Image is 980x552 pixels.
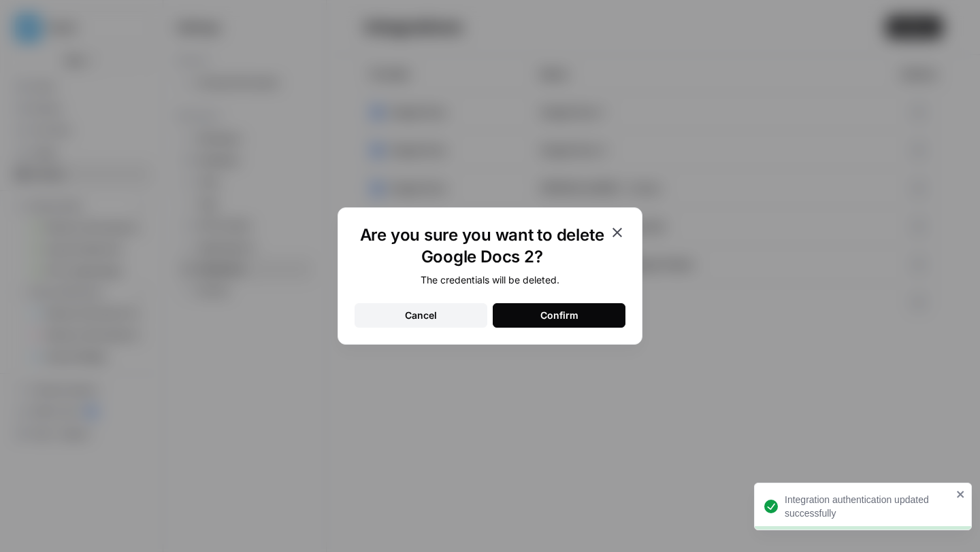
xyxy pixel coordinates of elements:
[355,224,609,268] h1: Are you sure you want to delete Google Docs 2?
[540,309,578,322] div: Confirm
[956,489,966,500] button: close
[405,309,437,322] div: Cancel
[493,303,625,328] button: Confirm
[355,273,625,287] div: The credentials will be deleted.
[355,303,487,328] button: Cancel
[785,493,952,520] div: Integration authentication updated successfully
